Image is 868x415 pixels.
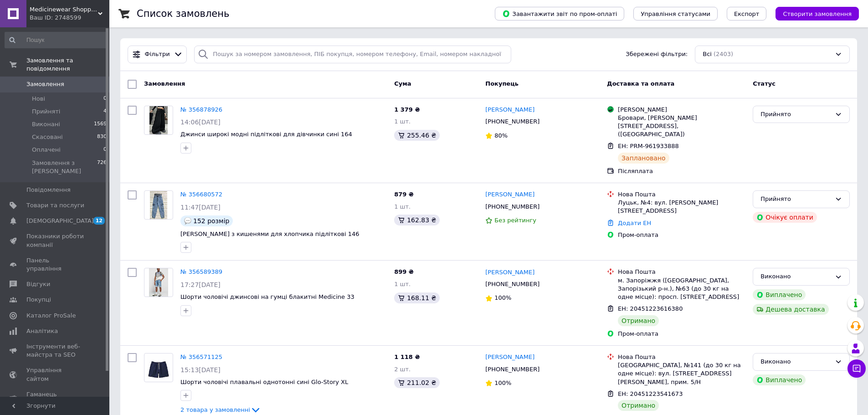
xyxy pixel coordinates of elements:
span: 11:47[DATE] [180,204,221,211]
span: Каталог ProSale [26,312,76,320]
a: [PERSON_NAME] [485,190,534,199]
span: 2 товара у замовленні [180,406,250,413]
span: 1 шт. [394,118,411,125]
div: Луцьк, №4: вул. [PERSON_NAME][STREET_ADDRESS] [618,199,745,215]
span: ЕН: 20451223541673 [618,390,683,397]
div: Післяплата [618,167,745,175]
div: 211.02 ₴ [394,377,440,388]
div: Отримано [618,315,659,326]
span: 0 [103,146,107,154]
span: Управління статусами [641,10,710,17]
span: Створити замовлення [783,10,852,17]
a: Джинси широкі модні підліткові для дівчинки сині 164 [180,131,352,138]
input: Пошук за номером замовлення, ПІБ покупця, номером телефону, Email, номером накладної [194,46,511,63]
span: Статус [753,80,776,87]
span: Експорт [734,10,760,17]
span: Виконані [32,120,60,128]
span: Покупці [26,296,51,304]
a: [PERSON_NAME] [485,106,534,114]
img: :speech_balloon: [184,217,191,225]
span: Інструменти веб-майстра та SEO [26,343,84,359]
a: Шорти чоловічі плавальні однотонні сині Glo-Story XL [180,379,348,385]
a: [PERSON_NAME] [485,268,534,277]
div: Нова Пошта [618,268,745,276]
div: 162.83 ₴ [394,215,440,225]
div: [PHONE_NUMBER] [483,116,541,128]
span: 4 [103,108,107,116]
span: Прийняті [32,108,60,116]
span: 100% [494,379,511,386]
span: Замовлення [144,80,185,87]
span: Оплачені [32,146,61,154]
button: Експорт [727,7,767,20]
span: Панель управління [26,256,84,273]
span: Гаманець компанії [26,390,84,407]
div: Прийнято [760,195,831,204]
div: Нова Пошта [618,190,745,199]
div: Прийнято [760,110,831,119]
div: [PHONE_NUMBER] [483,201,541,213]
a: Фото товару [144,268,173,297]
button: Управління статусами [633,7,718,20]
img: Фото товару [147,354,170,382]
div: Виконано [760,357,831,367]
a: Шорти чоловічі джинсові на гумці блакитні Medicine 33 [180,293,354,300]
span: 1 шт. [394,281,411,287]
a: Фото товару [144,190,173,220]
span: 2 шт. [394,366,411,373]
span: 100% [494,294,511,301]
div: Пром-оплата [618,330,745,338]
span: Фільтри [145,50,170,59]
div: Очікує оплати [753,212,817,223]
span: 14:06[DATE] [180,118,221,126]
span: 12 [93,217,105,225]
span: 726 [97,159,107,175]
div: [GEOGRAPHIC_DATA], №141 (до 30 кг на одне місце): вул. [STREET_ADDRESS][PERSON_NAME], прим. 5/Н [618,361,745,386]
span: Замовлення та повідомлення [26,56,109,73]
span: ЕН: PRM-961933888 [618,143,679,149]
span: Cума [394,80,411,87]
a: Створити замовлення [766,10,859,17]
h1: Список замовлень [137,8,229,19]
a: 2 товара у замовленні [180,406,261,413]
span: 152 розмір [193,217,229,225]
a: Фото товару [144,353,173,382]
div: Пром-оплата [618,231,745,239]
span: ЕН: 20451223616380 [618,305,683,312]
span: Всі [703,50,712,59]
span: 17:27[DATE] [180,281,221,288]
div: Отримано [618,400,659,411]
a: Додати ЕН [618,220,651,226]
img: Фото товару [150,191,168,219]
span: Товари та послуги [26,201,84,210]
button: Чат з покупцем [847,359,866,378]
span: 15:13[DATE] [180,366,221,374]
div: Виконано [760,272,831,282]
button: Створити замовлення [776,7,859,20]
a: № 356878926 [180,106,222,113]
span: 1 379 ₴ [394,106,420,113]
span: 830 [97,133,107,141]
div: м. Запоріжжя ([GEOGRAPHIC_DATA], Запорізький р-н.), №63 (до 30 кг на одне місце): просп. [STREET_... [618,277,745,302]
a: № 356589389 [180,268,222,275]
div: Дешева доставка [753,304,828,315]
div: [PERSON_NAME] [618,106,745,114]
a: № 356680572 [180,191,222,198]
span: Повідомлення [26,186,71,194]
span: Замовлення [26,80,64,88]
div: [PHONE_NUMBER] [483,364,541,375]
a: [PERSON_NAME] з кишенями для хлопчика підліткові 146 [180,231,359,237]
div: Заплановано [618,153,669,164]
div: Ваш ID: 2748599 [30,14,109,22]
div: [PHONE_NUMBER] [483,278,541,290]
a: № 356571125 [180,354,222,360]
img: Фото товару [149,268,168,297]
span: Замовлення з [PERSON_NAME] [32,159,97,175]
div: Виплачено [753,289,806,300]
span: Нові [32,95,45,103]
div: 168.11 ₴ [394,292,440,303]
span: [DEMOGRAPHIC_DATA] [26,217,94,225]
